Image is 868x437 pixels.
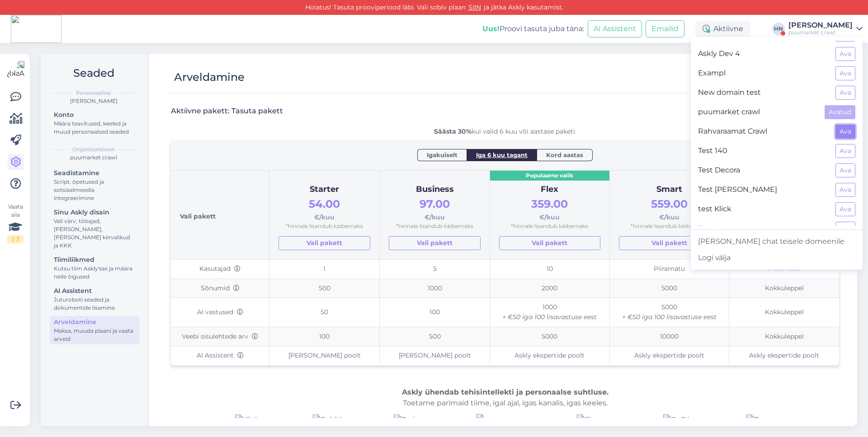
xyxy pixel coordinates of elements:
[698,222,828,236] span: Test Luutar
[402,388,609,396] b: Askly ühendab tehisintellekti ja personaalse suhtluse.
[499,195,600,222] div: €/kuu
[502,313,597,321] i: + €50 iga 100 lisavastuse eest
[7,61,24,78] img: Askly Logo
[646,20,684,37] button: Emailid
[394,414,444,425] img: Braingames
[174,69,245,86] div: Arveldamine
[698,202,828,216] span: test Klick
[499,236,600,250] a: Vali pakett
[490,171,609,181] div: Populaarne valik
[269,279,380,298] td: 500
[835,125,855,139] button: Ava
[171,259,269,279] td: Kasutajad
[691,233,863,250] a: [PERSON_NAME] chat teisele domeenile
[746,414,779,425] img: Decora
[835,66,855,80] button: Ava
[50,316,139,344] a: ArveldamineMaksa, muuda plaani ja vaata arveid
[171,346,269,365] td: AI Assistent
[490,327,610,346] td: 5000
[54,255,135,265] div: Tiimiliikmed
[54,120,135,136] div: Määra teavitused, keeled ja muud personaalsed seaded
[609,327,729,346] td: 10000
[50,254,139,282] a: TiimiliikmedKutsu tiim Askly'sse ja määra neile õigused
[278,183,370,196] div: Starter
[54,208,135,217] div: Sinu Askly disain
[7,235,24,243] div: 1 / 3
[54,327,135,343] div: Maksa, muuda plaani ja vaata arveid
[698,125,828,139] span: Rahvaraamat Crawl
[609,259,729,279] td: Piiramatu
[7,203,24,243] div: Vaata siia
[788,22,863,36] a: [PERSON_NAME]puumarket crawl
[835,144,855,158] button: Ava
[663,414,690,425] img: On24
[50,167,139,204] a: SeadistamineScript, õpetused ja sotsiaalmeedia integreerimine
[380,279,490,298] td: 1000
[499,183,600,196] div: Flex
[588,20,642,37] button: AI Assistent
[619,183,720,196] div: Smart
[389,236,481,250] a: Vali pakett
[380,259,490,279] td: 5
[482,23,584,34] div: Proovi tasuta juba täna:
[54,110,135,120] div: Konto
[835,47,855,61] button: Ava
[622,313,717,321] i: + €50 iga 100 lisavastuse eest
[278,222,370,231] div: *hinnale lisandub käibemaks
[389,183,481,196] div: Business
[825,105,855,119] button: Avatud
[72,145,115,153] b: Organisatsioon
[54,317,135,327] div: Arveldamine
[76,89,111,97] b: Personaalne
[729,346,839,365] td: Askly ekspertide poolt
[619,195,720,222] div: €/kuu
[54,296,135,312] div: Juturoboti seaded ja dokumentide lisamine
[171,279,269,298] td: Sõnumid
[380,298,490,327] td: 100
[698,86,828,100] span: New domain test
[434,127,472,135] b: Säästa 30%
[531,197,568,210] span: 359.00
[389,222,481,231] div: *hinnale lisandub käibemaks
[466,3,484,11] a: SIIN
[171,106,283,116] h3: Aktiivne pakett: Tasuta pakett
[54,178,135,202] div: Script, õpetused ja sotsiaalmeedia integreerimine
[171,298,269,327] td: AI vastused
[48,153,139,162] div: puumarket crawl
[729,298,839,327] td: Kokkuleppel
[278,195,370,222] div: €/kuu
[609,279,729,298] td: 5000
[490,346,610,365] td: Askly ekspertide poolt
[171,127,839,136] div: kui valid 6 kuu või aastase paketi.
[698,163,828,177] span: Test Decora
[235,414,259,425] img: Klick
[609,346,729,365] td: Askly ekspertide poolt
[476,414,536,432] img: Marmarasterling
[171,327,269,346] td: Veebi sisulehtede arv
[729,279,839,298] td: Kokkuleppel
[54,265,135,281] div: Kutsu tiim Askly'sse ja määra neile õigused
[546,150,583,159] span: Kord aastas
[476,150,528,159] span: Iga 6 kuu tagant
[619,222,720,231] div: *hinnale lisandub käibemaks
[389,195,481,222] div: €/kuu
[278,236,370,250] a: Vali pakett
[651,197,688,210] span: 559.00
[835,202,855,216] button: Ava
[835,163,855,177] button: Ava
[269,259,380,279] td: 1
[490,259,610,279] td: 10
[54,168,135,178] div: Seadistamine
[835,183,855,197] button: Ava
[313,414,354,425] img: Goldtime
[490,279,610,298] td: 2000
[54,217,135,250] div: Vali värv, tööajad, [PERSON_NAME], [PERSON_NAME] kiirvalikud ja KKK
[788,22,853,29] div: [PERSON_NAME]
[698,47,828,61] span: Askly Dev 4
[50,206,139,251] a: Sinu Askly disainVali värv, tööajad, [PERSON_NAME], [PERSON_NAME] kiirvalikud ja KKK
[490,298,610,327] td: 1000
[427,150,458,159] span: Igakuiselt
[180,180,260,250] div: Vali pakett
[171,387,839,409] div: Toetame parimaid tiime, igal ajal, igas kanalis, igas keeles.
[269,346,380,365] td: [PERSON_NAME] poolt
